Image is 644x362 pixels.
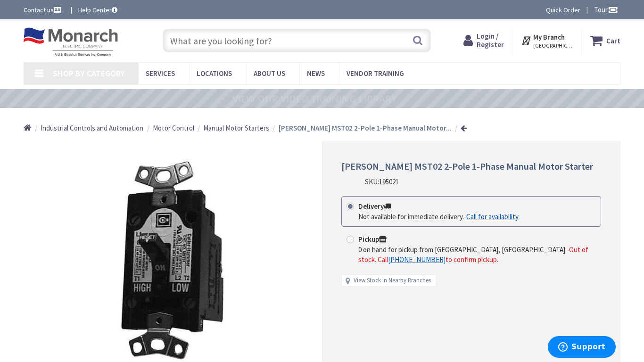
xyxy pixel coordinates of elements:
[358,212,519,222] div: -
[24,27,118,57] img: Monarch Electric Company
[41,123,143,133] a: Industrial Controls and Automation
[358,212,464,221] span: Not available for immediate delivery.
[307,69,325,78] span: News
[24,5,63,15] a: Contact us
[388,255,446,264] a: [PHONE_NUMBER]
[203,123,269,133] a: Manual Motor Starters
[590,32,620,49] a: Cart
[521,32,573,49] div: My Branch [GEOGRAPHIC_DATA], [GEOGRAPHIC_DATA]
[533,33,565,41] strong: My Branch
[146,69,175,78] span: Services
[358,235,387,244] strong: Pickup
[197,69,232,78] span: Locations
[347,69,404,78] span: Vendor Training
[354,276,431,285] a: View Stock in Nearby Branches
[594,5,618,14] span: Tour
[53,68,125,79] span: Shop By Category
[358,202,391,211] strong: Delivery
[358,245,567,254] span: 0 on hand for pickup from [GEOGRAPHIC_DATA], [GEOGRAPHIC_DATA].
[341,160,593,172] span: [PERSON_NAME] MST02 2-Pole 1-Phase Manual Motor Starter
[279,123,452,132] strong: [PERSON_NAME] MST02 2-Pole 1-Phase Manual Motor...
[232,94,397,104] a: VIEW OUR VIDEO TRAINING LIBRARY
[365,177,399,187] div: SKU:
[78,5,117,15] a: Help Center
[533,42,573,49] span: [GEOGRAPHIC_DATA], [GEOGRAPHIC_DATA]
[379,177,399,186] span: 195021
[72,159,274,362] img: Eaton MST02 2-Pole 1-Phase Manual Motor Starter
[358,245,596,265] div: -
[547,336,616,360] iframe: Opens a widget where you can find more information
[546,5,580,15] a: Quick Order
[463,32,504,49] a: Login / Register
[477,32,504,49] span: Login / Register
[254,69,285,78] span: About Us
[466,212,519,222] a: Call for availability
[163,29,431,52] input: What are you looking for?
[606,32,620,49] strong: Cart
[153,123,194,133] a: Motor Control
